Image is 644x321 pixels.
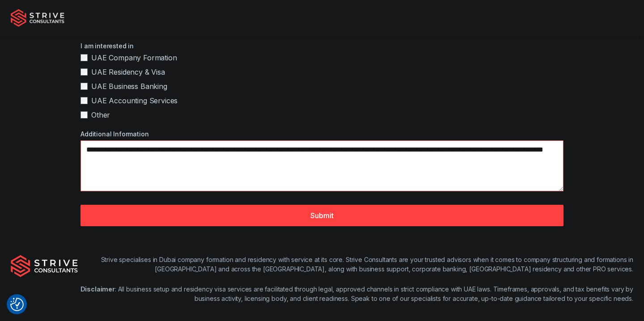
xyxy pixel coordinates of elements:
p: : All business setup and residency visa services are facilitated through legal, approved channels... [78,284,633,303]
span: UAE Residency & Visa [91,67,165,77]
button: Submit [80,205,563,226]
input: UAE Business Banking [80,83,88,90]
label: I am interested in [80,41,563,51]
button: Consent Preferences [10,298,24,311]
input: UAE Accounting Services [80,97,88,104]
label: Additional Information [80,129,563,139]
img: Strive Consultants [11,9,64,27]
span: UAE Business Banking [91,81,167,92]
p: Strive specialises in Dubai company formation and residency with service at its core. Strive Cons... [78,255,633,274]
span: Other [91,110,110,120]
img: Revisit consent button [10,298,24,311]
input: UAE Company Formation [80,54,88,61]
input: Other [80,111,88,118]
span: UAE Company Formation [91,52,177,63]
span: UAE Accounting Services [91,95,178,106]
strong: Disclaimer [80,285,115,293]
input: UAE Residency & Visa [80,68,88,76]
img: Strive Consultants [11,255,78,277]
